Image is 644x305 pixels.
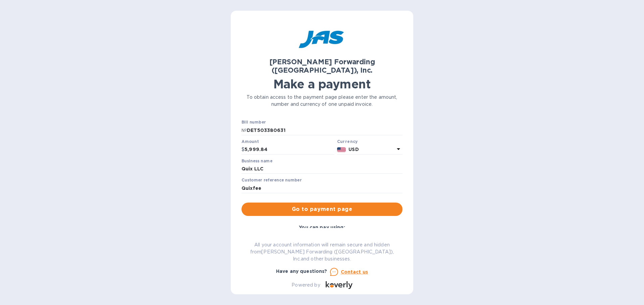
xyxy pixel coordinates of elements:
u: Contact us [341,269,368,275]
label: Business name [241,159,272,163]
label: Amount [241,140,259,144]
img: USD [337,147,346,152]
span: Go to payment page [247,205,397,213]
b: [PERSON_NAME] Forwarding ([GEOGRAPHIC_DATA]), Inc. [269,58,375,74]
label: Bill number [241,121,266,125]
p: № [241,127,247,134]
b: You can pay using: [299,225,345,230]
p: Powered by [291,282,320,289]
input: 0.00 [245,145,334,155]
b: USD [348,147,359,152]
input: Enter bill number [247,125,402,135]
p: $ [241,146,245,153]
input: Enter business name [241,164,402,174]
button: Go to payment page [241,203,402,216]
b: Currency [337,139,358,144]
input: Enter customer reference number [241,183,402,193]
label: Customer reference number [241,178,302,182]
p: To obtain access to the payment page please enter the amount, number and currency of one unpaid i... [241,94,402,108]
b: Have any questions? [276,269,327,274]
p: All your account information will remain secure and hidden from [PERSON_NAME] Forwarding ([GEOGRA... [241,241,402,262]
h1: Make a payment [241,77,402,91]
